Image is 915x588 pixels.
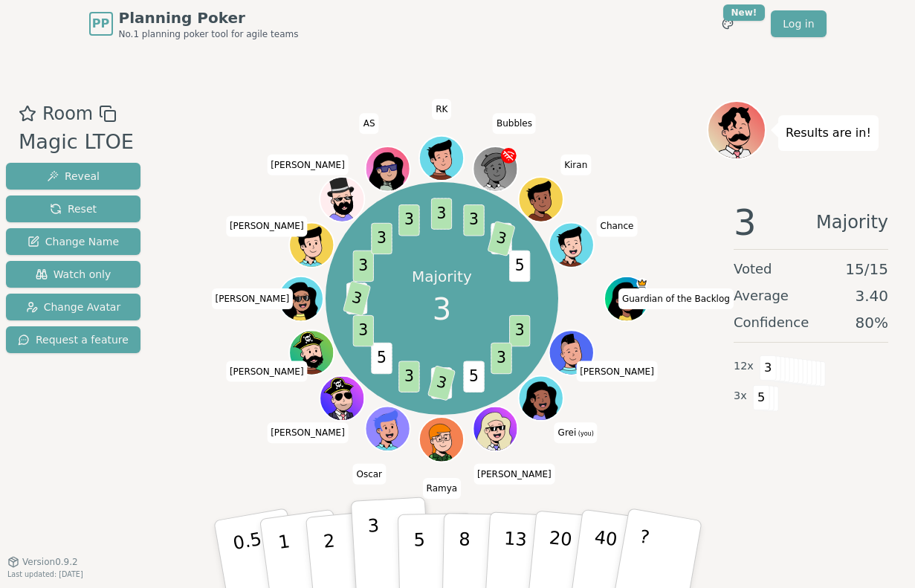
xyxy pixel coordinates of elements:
span: 15 / 15 [845,259,888,280]
span: Watch only [36,267,111,282]
span: Click to change your name [597,216,638,236]
span: 3 [760,355,777,381]
span: 3 [427,365,456,401]
button: New! [714,10,741,37]
button: Click to change your avatar [520,377,562,419]
button: Version0.9.2 [7,556,78,568]
div: Magic LTOE [19,127,134,158]
span: Click to change your name [352,463,386,484]
span: Click to change your name [560,154,591,175]
span: Click to change your name [267,422,349,443]
span: No.1 planning poker tool for agile teams [119,28,299,40]
span: 2 [491,223,512,254]
a: Log in [771,10,826,37]
span: Guardian of the Backlog is the host [637,277,648,288]
span: Click to change your name [226,216,308,236]
span: Click to change your name [226,361,308,381]
span: Last updated: [DATE] [7,570,83,578]
span: Click to change your name [267,154,349,175]
span: 3 [464,204,485,236]
span: Change Name [28,234,119,249]
span: 5 [753,385,770,410]
span: Click to change your name [360,113,379,134]
button: Change Name [6,228,140,255]
span: 2 [346,283,367,314]
span: 3 [431,198,452,230]
span: 5 [464,361,485,392]
span: Reveal [47,169,100,184]
span: Change Avatar [26,300,121,314]
span: 3 [488,221,516,256]
span: 3 [372,223,392,254]
span: Click to change your name [618,288,734,309]
span: Click to change your name [211,288,293,309]
span: (you) [576,430,594,437]
a: PPPlanning PokerNo.1 planning poker tool for agile teams [89,7,299,40]
span: 3 [491,343,512,374]
button: Watch only [6,261,140,288]
span: 3 [343,281,371,317]
span: Majority [816,204,888,240]
span: 3 [734,204,757,240]
span: 80 % [856,312,888,333]
span: Average [734,285,789,306]
span: Room [42,100,93,127]
button: Reveal [6,163,140,190]
span: Version 0.9.2 [22,556,78,568]
span: Planning Poker [119,7,299,28]
span: 3 [353,251,374,282]
span: 3 x [734,388,747,404]
p: Majority [412,266,472,287]
span: Confidence [734,312,809,333]
span: Click to change your name [432,99,451,120]
span: 5 [372,343,392,374]
button: Request a feature [6,326,140,353]
span: PP [92,15,109,33]
span: Click to change your name [555,422,598,443]
span: Click to change your name [576,361,658,381]
span: Reset [50,201,97,216]
span: 5 [509,251,530,282]
span: Click to change your name [493,113,536,134]
span: Request a feature [18,332,129,347]
span: 3 [399,361,420,392]
button: Change Avatar [6,294,140,320]
span: 5 [431,367,452,398]
button: Add as favourite [19,100,36,127]
span: 3.40 [855,285,888,306]
span: Click to change your name [473,463,555,484]
span: 3 [509,315,530,346]
span: Voted [734,259,772,280]
span: 12 x [734,358,754,375]
p: Results are in! [786,123,871,143]
span: Click to change your name [423,478,462,499]
button: Reset [6,196,140,222]
span: 3 [399,204,420,236]
span: 3 [433,287,451,332]
div: New! [723,4,766,21]
span: 3 [353,315,374,346]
